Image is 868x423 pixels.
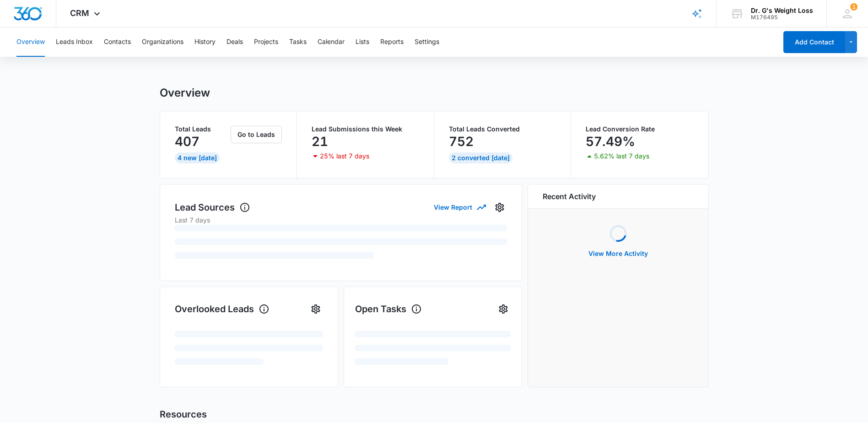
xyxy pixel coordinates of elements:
[449,126,556,132] p: Total Leads Converted
[175,134,199,149] p: 407
[579,243,657,265] button: View More Activity
[16,27,45,57] button: Overview
[751,14,813,21] div: account id
[318,27,345,57] button: Calendar
[312,126,419,132] p: Lead Submissions this Week
[492,200,507,215] button: Settings
[751,7,813,14] div: account name
[56,27,93,57] button: Leads Inbox
[175,302,270,316] h1: Overlooked Leads
[289,27,307,57] button: Tasks
[308,302,323,316] button: Settings
[175,126,229,132] p: Total Leads
[142,27,183,57] button: Organizations
[160,86,210,100] h1: Overview
[543,191,596,202] h6: Recent Activity
[231,130,282,138] a: Go to Leads
[320,153,369,159] p: 25% last 7 days
[449,134,474,149] p: 752
[104,27,131,57] button: Contacts
[449,152,512,163] div: 2 Converted [DATE]
[226,27,243,57] button: Deals
[355,302,422,316] h1: Open Tasks
[160,407,709,421] h2: Resources
[586,126,694,132] p: Lead Conversion Rate
[175,215,507,225] p: Last 7 days
[783,31,845,53] button: Add Contact
[496,302,511,316] button: Settings
[254,27,278,57] button: Projects
[380,27,404,57] button: Reports
[356,27,369,57] button: Lists
[175,201,250,214] h1: Lead Sources
[850,3,857,11] div: notifications count
[594,153,649,159] p: 5.62% last 7 days
[312,134,328,149] p: 21
[194,27,216,57] button: History
[175,152,220,163] div: 4 New [DATE]
[434,199,485,215] button: View Report
[850,3,857,11] span: 1
[586,134,635,149] p: 57.49%
[231,126,282,143] button: Go to Leads
[415,27,439,57] button: Settings
[70,8,89,18] span: CRM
